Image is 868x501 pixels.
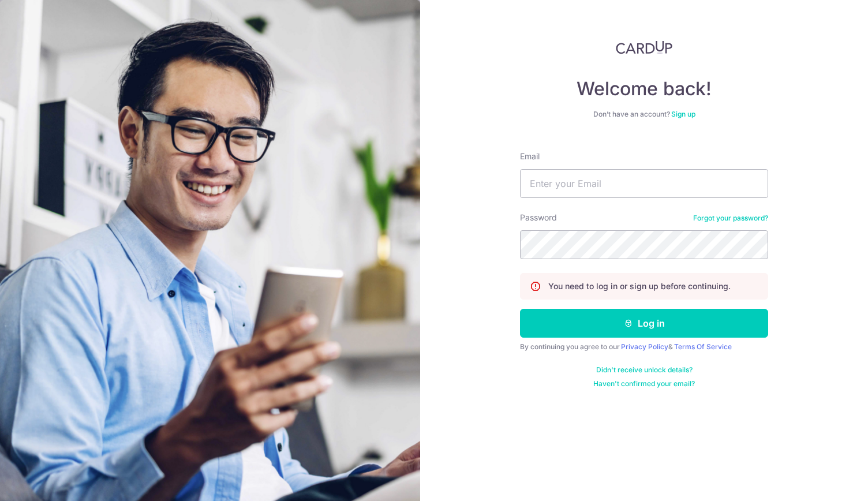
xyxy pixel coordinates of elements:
a: Privacy Policy [621,342,668,351]
p: You need to log in or sign up before continuing. [548,281,731,292]
label: Password [520,212,557,223]
a: Didn't receive unlock details? [596,365,693,375]
input: Enter your Email [520,169,768,198]
h4: Welcome back! [520,77,768,100]
a: Terms Of Service [674,342,732,351]
img: CardUp Logo [616,40,672,54]
a: Sign up [671,110,695,118]
label: Email [520,151,540,162]
div: By continuing you agree to our & [520,342,768,352]
a: Forgot your password? [693,214,768,223]
a: Haven't confirmed your email? [593,379,695,388]
button: Log in [520,309,768,338]
div: Don’t have an account? [520,110,768,119]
